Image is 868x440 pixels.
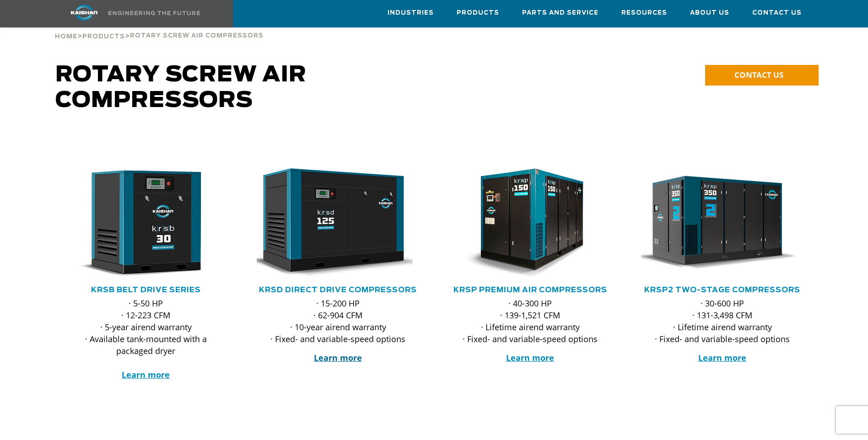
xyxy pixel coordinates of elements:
[690,0,729,25] a: About Us
[634,168,797,278] img: krsp350
[314,352,362,363] a: Learn more
[55,32,77,40] a: Home
[82,32,125,40] a: Products
[388,8,434,18] span: Industries
[82,34,125,40] span: Products
[55,64,307,112] span: Rotary Screw Air Compressors
[453,286,607,294] a: KRSP Premium Air Compressors
[705,65,819,86] a: CONTACT US
[250,168,413,278] img: krsd125
[457,8,499,18] span: Products
[130,33,264,39] span: Rotary Screw Air Compressors
[449,168,612,278] div: krsp150
[690,8,729,18] span: About Us
[257,168,420,278] div: krsd125
[58,168,221,278] img: krsb30
[621,0,667,25] a: Resources
[442,168,605,278] img: krsp150
[752,8,802,18] span: Contact Us
[65,297,227,381] p: · 5-50 HP · 12-223 CFM · 5-year airend warranty · Available tank-mounted with a packaged dryer
[388,0,434,25] a: Industries
[644,286,800,294] a: KRSP2 Two-Stage Compressors
[65,168,227,278] div: krsb30
[641,168,804,278] div: krsp350
[641,297,804,345] p: · 30-600 HP · 131-3,498 CFM · Lifetime airend warranty · Fixed- and variable-speed options
[122,369,170,380] a: Learn more
[449,297,612,345] p: · 40-300 HP · 139-1,521 CFM · Lifetime airend warranty · Fixed- and variable-speed options
[91,286,201,294] a: KRSB Belt Drive Series
[108,11,200,15] img: Engineering the future
[752,0,802,25] a: Contact Us
[522,8,598,18] span: Parts and Service
[457,0,499,25] a: Products
[522,0,598,25] a: Parts and Service
[259,286,417,294] a: KRSD Direct Drive Compressors
[734,70,783,80] span: CONTACT US
[257,297,420,345] p: · 15-200 HP · 62-904 CFM · 10-year airend warranty · Fixed- and variable-speed options
[50,5,119,21] img: kaishan logo
[506,352,554,363] a: Learn more
[698,352,746,363] a: Learn more
[621,8,667,18] span: Resources
[55,34,77,40] span: Home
